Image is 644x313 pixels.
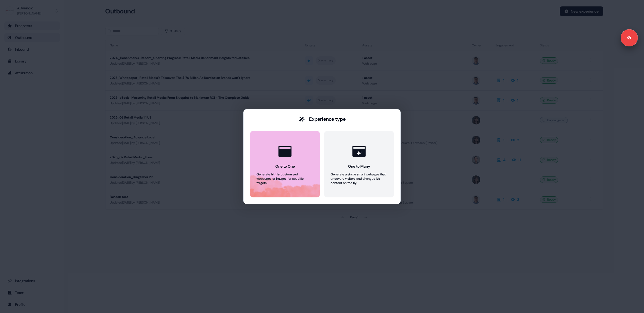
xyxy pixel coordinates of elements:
div: Generate highly customised webpages or images for specific targets. [257,172,313,185]
div: One to One [275,164,295,169]
div: One to Many [348,164,370,169]
div: Experience type [309,116,346,122]
div: Generate a single smart webpage that uncovers visitors and changes it’s content on the fly. [331,172,387,185]
button: One to ManyGenerate a single smart webpage that uncovers visitors and changes it’s content on the... [324,131,394,197]
button: One to OneGenerate highly customised webpages or images for specific targets. [250,131,320,197]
